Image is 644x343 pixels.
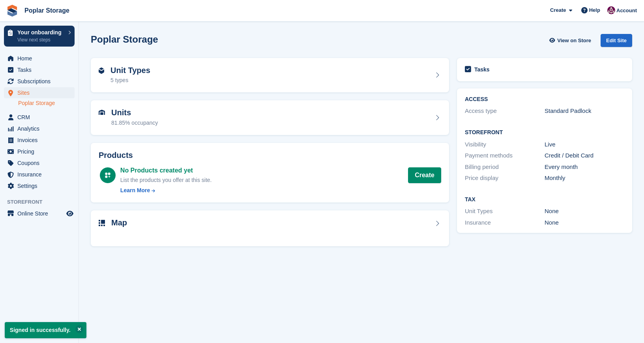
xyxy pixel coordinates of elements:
img: Kat Palmer [607,6,615,14]
a: menu [4,87,75,98]
a: menu [4,208,75,219]
span: Home [17,53,65,64]
div: Live [545,140,624,149]
a: Units 81.85% occupancy [91,100,449,135]
p: View next steps [17,36,64,43]
div: Unit Types [465,207,545,216]
span: Pricing [17,146,65,157]
a: Your onboarding View next steps [4,26,75,47]
a: Create [408,167,441,183]
h2: Units [111,108,158,117]
h2: Unit Types [110,66,150,75]
span: Analytics [17,123,65,134]
span: Settings [17,180,65,191]
span: View on Store [557,37,591,45]
a: menu [4,53,75,64]
span: Help [589,6,600,14]
div: None [545,218,624,227]
div: Edit Site [601,34,632,47]
div: Access type [465,107,545,116]
span: Sites [17,87,65,98]
a: Poplar Storage [21,4,73,17]
div: Insurance [465,218,545,227]
a: menu [4,112,75,123]
span: CRM [17,112,65,123]
img: unit-icn-7be61d7bf1b0ce9d3e12c5938cc71ed9869f7b940bace4675aadf7bd6d80202e.svg [99,110,105,115]
img: custom-product-icn-white-7c27a13f52cf5f2f504a55ee73a895a1f82ff5669d69490e13668eaf7ade3bb5.svg [105,172,111,178]
a: Unit Types 5 types [91,58,449,93]
span: List the products you offer at this site. [120,177,212,183]
a: menu [4,146,75,157]
span: Subscriptions [17,76,65,87]
h2: Storefront [465,129,624,136]
a: Map [91,210,449,246]
a: menu [4,180,75,191]
span: Online Store [17,208,65,219]
p: Signed in successfully. [5,322,86,338]
h2: Poplar Storage [91,34,158,45]
h2: Tasks [474,66,490,73]
a: View on Store [548,34,594,47]
p: Your onboarding [17,30,64,35]
span: Storefront [7,198,79,206]
a: Edit Site [601,34,632,50]
div: No Products created yet [120,166,212,175]
div: Price display [465,174,545,183]
img: map-icn-33ee37083ee616e46c38cad1a60f524a97daa1e2b2c8c0bc3eb3415660979fc1.svg [99,220,105,226]
h2: Products [99,151,441,160]
span: Create [550,6,566,14]
div: Monthly [545,174,624,183]
span: Coupons [17,157,65,169]
span: Invoices [17,135,65,146]
a: Learn More [120,186,212,195]
div: Learn More [120,186,150,195]
span: Tasks [17,64,65,75]
a: menu [4,157,75,169]
div: Credit / Debit Card [545,151,624,160]
a: Preview store [65,209,75,218]
div: 5 types [110,76,150,84]
img: unit-type-icn-2b2737a686de81e16bb02015468b77c625bbabd49415b5ef34ead5e3b44a266d.svg [99,67,104,74]
a: Poplar Storage [18,99,75,107]
a: menu [4,169,75,180]
img: stora-icon-8386f47178a22dfd0bd8f6a31ec36ba5ce8667c1dd55bd0f319d3a0aa187defe.svg [6,5,18,17]
a: menu [4,135,75,146]
span: Account [616,7,637,15]
div: Billing period [465,163,545,172]
div: Standard Padlock [545,107,624,116]
div: 81.85% occupancy [111,119,158,127]
a: menu [4,64,75,75]
div: Visibility [465,140,545,149]
a: menu [4,123,75,134]
a: menu [4,76,75,87]
span: Insurance [17,169,65,180]
div: Every month [545,163,624,172]
h2: Map [111,218,127,227]
div: None [545,207,624,216]
h2: Tax [465,197,624,203]
h2: ACCESS [465,96,624,103]
div: Payment methods [465,151,545,160]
